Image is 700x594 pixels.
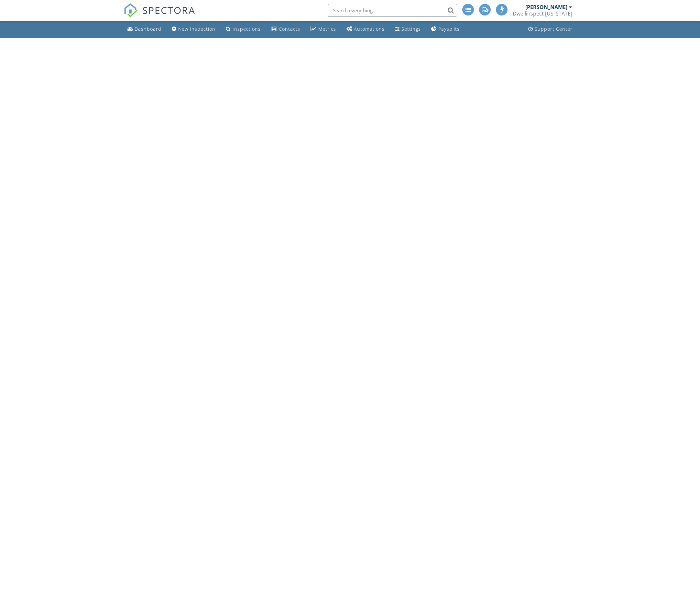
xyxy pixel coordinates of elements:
div: Automations [354,26,385,32]
div: Contacts [279,26,300,32]
span: SPECTORA [142,3,195,17]
a: Support Center [526,23,575,35]
div: Settings [401,26,421,32]
a: Settings [392,23,423,35]
div: Support Center [535,26,573,32]
div: New Inspection [178,26,215,32]
div: Paysplits [438,26,460,32]
div: [PERSON_NAME] [525,4,567,10]
a: Automations (Advanced) [344,23,387,35]
a: SPECTORA [124,9,195,22]
a: Dashboard [125,23,164,35]
div: Metrics [318,26,336,32]
a: Metrics [308,23,339,35]
a: New Inspection [169,23,218,35]
a: Inspections [223,23,263,35]
a: Paysplits [429,23,462,35]
a: Contacts [268,23,303,35]
img: The Best Home Inspection Software - Spectora [124,3,138,17]
div: Dwellinspect Arizona [513,10,572,17]
div: Dashboard [135,26,161,32]
div: Inspections [233,26,261,32]
input: Search everything... [328,4,457,17]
